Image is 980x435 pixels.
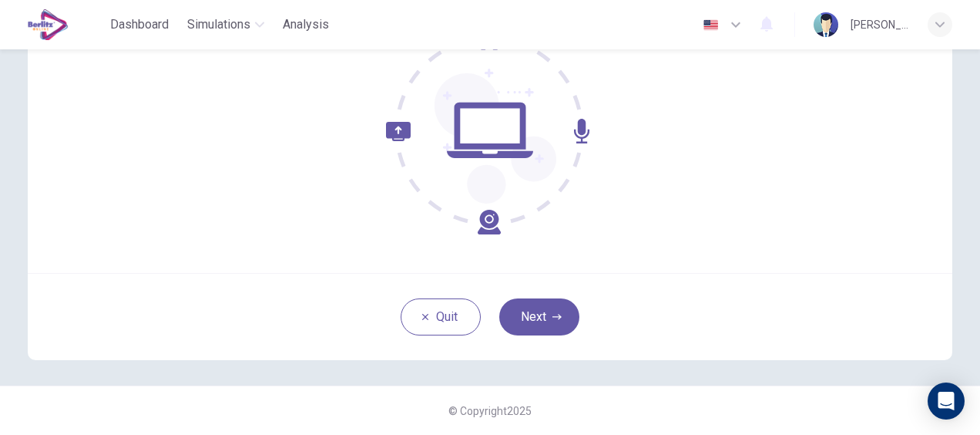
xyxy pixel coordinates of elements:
[448,405,532,417] span: © Copyright 2025
[28,9,69,40] img: EduSynch logo
[104,11,175,39] button: Dashboard
[401,298,481,336] button: Quit
[187,15,250,34] span: Simulations
[928,383,965,420] div: Open Intercom Messenger
[851,15,909,34] div: [PERSON_NAME]
[701,19,720,31] img: en
[499,298,579,336] button: Next
[110,15,169,34] span: Dashboard
[181,11,270,39] button: Simulations
[277,11,335,39] button: Analysis
[28,9,104,40] a: EduSynch logo
[814,12,838,37] img: Profile picture
[283,15,329,34] span: Analysis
